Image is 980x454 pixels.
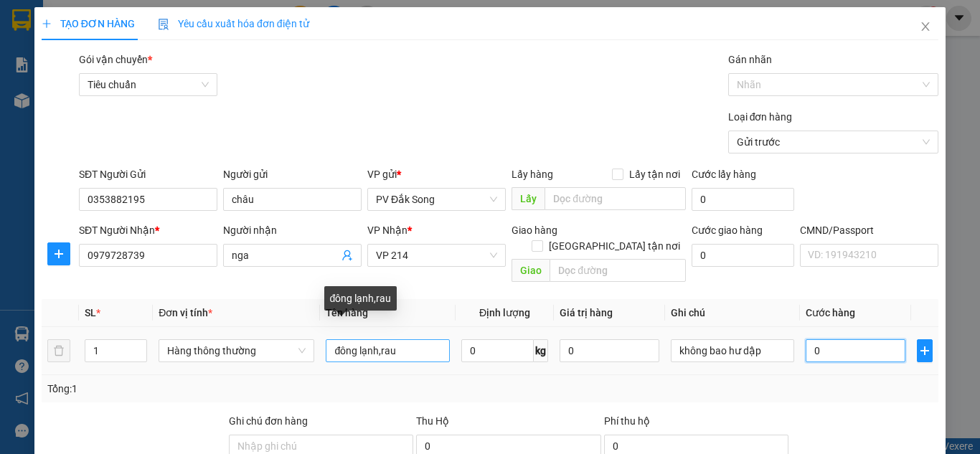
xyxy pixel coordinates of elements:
span: Gửi trước [737,131,930,153]
div: CMND/Passport [800,222,938,238]
span: Nơi gửi: [14,100,29,120]
span: VP 214 [376,245,497,266]
strong: BIÊN NHẬN GỬI HÀNG HOÁ [50,86,166,97]
span: Hàng thông thường [167,340,306,361]
span: plus [48,248,70,260]
span: Lấy [512,187,545,210]
div: SĐT Người Nhận [79,222,217,238]
span: Lấy hàng [512,169,553,180]
span: Gói vận chuyển [79,54,152,65]
span: PV Đắk Song [376,189,497,210]
span: Giao hàng [512,224,557,236]
div: VP gửi [367,166,506,182]
span: Nơi nhận: [110,100,133,120]
button: plus [47,242,70,265]
div: Phí thu hộ [604,413,788,435]
label: Ghi chú đơn hàng [229,415,308,427]
span: VP Nhận [367,224,407,236]
span: Cước hàng [806,307,855,318]
button: delete [47,339,70,362]
span: Tiêu chuẩn [88,74,209,95]
div: SĐT Người Gửi [79,166,217,182]
span: plus [42,19,52,29]
div: Người nhận [223,222,362,238]
label: Gán nhãn [728,54,772,65]
input: Cước lấy hàng [692,188,794,211]
img: logo [14,32,33,68]
span: user-add [341,250,353,261]
span: Lấy tận nơi [623,166,686,182]
label: Loại đơn hàng [728,111,793,123]
input: Dọc đường [550,259,686,282]
span: TẠO ĐƠN HÀNG [42,18,135,29]
span: DSG10250207 [138,54,202,65]
span: SL [85,307,96,318]
label: Cước giao hàng [692,224,763,236]
div: đông lạnh,rau [324,286,397,311]
span: Đơn vị tính [159,307,212,318]
button: plus [917,339,933,362]
input: Cước giao hàng [692,244,794,267]
span: close [920,21,931,32]
span: Giao [512,259,550,282]
span: 10:54:21 [DATE] [136,65,202,75]
div: Người gửi [223,166,362,182]
strong: CÔNG TY TNHH [GEOGRAPHIC_DATA] 214 QL13 - P.26 - Q.BÌNH THẠNH - TP HCM 1900888606 [37,23,116,77]
span: Yêu cầu xuất hóa đơn điện tử [158,18,309,29]
th: Ghi chú [665,299,801,327]
span: PV Đắk Song [49,100,90,108]
label: Cước lấy hàng [692,169,756,180]
span: kg [534,339,548,362]
span: Giá trị hàng [560,307,613,318]
button: Close [905,7,946,47]
input: Ghi Chú [671,339,795,362]
div: Tổng: 1 [47,381,380,397]
img: icon [158,19,169,30]
span: Thu Hộ [416,415,449,427]
input: VD: Bàn, Ghế [326,339,450,362]
span: [GEOGRAPHIC_DATA] tận nơi [543,238,686,254]
span: Định lượng [479,307,530,318]
input: 0 [560,339,659,362]
span: VP 214 [144,100,167,108]
input: Dọc đường [545,187,686,210]
span: plus [918,345,933,356]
